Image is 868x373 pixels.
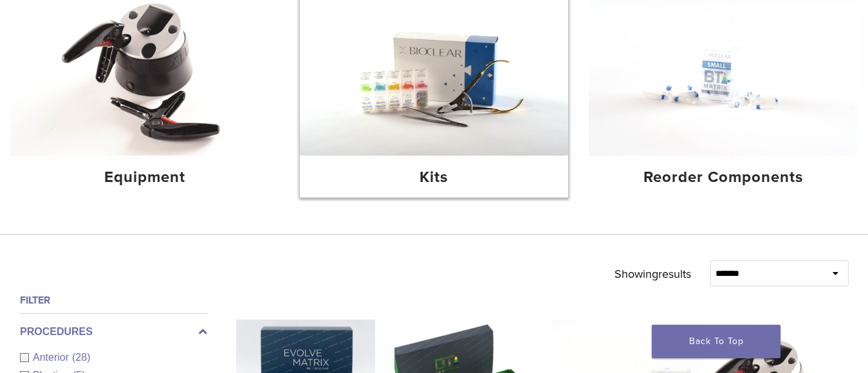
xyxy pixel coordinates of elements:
h4: Filter [20,293,207,308]
span: (28) [72,352,90,363]
h4: Equipment [21,166,269,189]
label: Procedures [20,324,207,340]
h4: Reorder Components [599,166,847,189]
h4: Kits [310,166,559,189]
a: Back To Top [652,325,780,358]
p: Showing results [614,260,691,287]
span: Anterior [33,352,72,363]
